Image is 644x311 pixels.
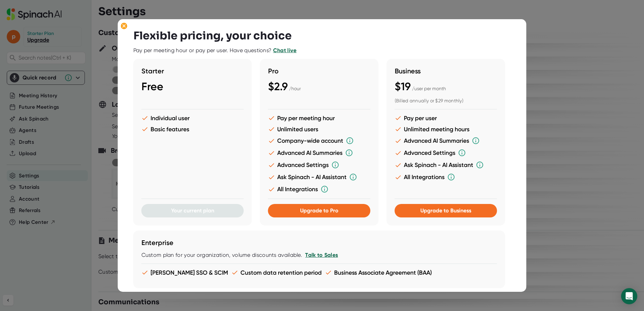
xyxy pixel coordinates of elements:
li: All Integrations [268,185,371,193]
li: Custom data retention period [231,269,322,276]
h3: Starter [141,67,244,75]
div: Pay per meeting hour or pay per user. Have questions? [133,47,297,54]
li: All Integrations [395,173,497,181]
li: Unlimited users [268,126,371,133]
span: / user per month [412,86,446,91]
div: (Billed annually or $29 monthly) [395,98,497,104]
li: Advanced AI Summaries [395,137,497,145]
button: Upgrade to Business [395,204,497,217]
h3: Business [395,67,497,75]
h3: Enterprise [141,239,497,247]
div: Open Intercom Messenger [621,288,637,304]
button: Your current plan [141,204,244,217]
li: Basic features [141,126,244,133]
span: Free [141,80,163,93]
span: / hour [289,86,301,91]
li: Business Associate Agreement (BAA) [325,269,432,276]
li: Individual user [141,114,244,122]
span: $19 [395,80,411,93]
li: Advanced AI Summaries [268,149,371,157]
li: Company-wide account [268,137,371,145]
span: Upgrade to Business [420,207,471,214]
div: Custom plan for your organization, volume discounts available. [141,252,497,258]
li: [PERSON_NAME] SSO & SCIM [141,269,228,276]
li: Pay per user [395,114,497,122]
a: Chat live [273,47,297,54]
span: Your current plan [171,207,214,214]
li: Advanced Settings [395,149,497,157]
li: Ask Spinach - AI Assistant [268,173,371,181]
li: Ask Spinach - AI Assistant [395,161,497,169]
li: Pay per meeting hour [268,114,371,122]
button: Upgrade to Pro [268,204,371,217]
h3: Flexible pricing, your choice [133,29,292,42]
span: $2.9 [268,80,288,93]
li: Advanced Settings [268,161,371,169]
a: Talk to Sales [305,252,338,258]
span: Upgrade to Pro [300,207,339,214]
li: Unlimited meeting hours [395,126,497,133]
h3: Pro [268,67,371,75]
